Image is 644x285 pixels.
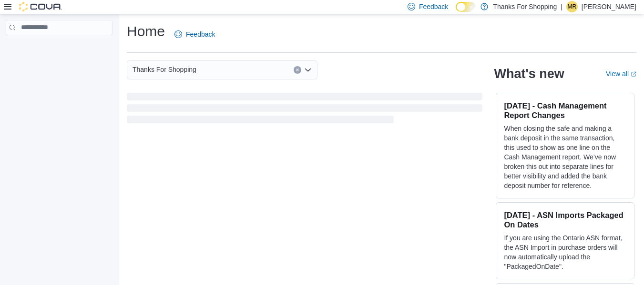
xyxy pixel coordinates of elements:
div: Matt Richardson [566,1,578,12]
p: | [561,1,562,12]
span: Dark Mode [456,12,456,12]
p: If you are using the Ontario ASN format, the ASN Import in purchase orders will now automatically... [504,233,626,271]
input: Dark Mode [456,2,476,12]
span: Thanks For Shopping [133,64,196,75]
img: Cova [19,2,62,11]
svg: External link [631,71,636,77]
nav: Complex example [6,37,112,60]
button: Clear input [294,66,301,74]
h3: [DATE] - ASN Imports Packaged On Dates [504,210,626,229]
span: Feedback [419,2,448,11]
a: View allExternal link [606,70,636,78]
p: [PERSON_NAME] [582,1,636,12]
a: Feedback [171,25,219,44]
button: Open list of options [304,66,312,74]
span: Loading [127,95,482,125]
h3: [DATE] - Cash Management Report Changes [504,101,626,120]
span: Feedback [186,29,215,39]
p: Thanks For Shopping [493,1,557,12]
span: MR [568,1,577,12]
p: When closing the safe and making a bank deposit in the same transaction, this used to show as one... [504,124,626,190]
h2: What's new [494,66,564,81]
h1: Home [127,22,165,41]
